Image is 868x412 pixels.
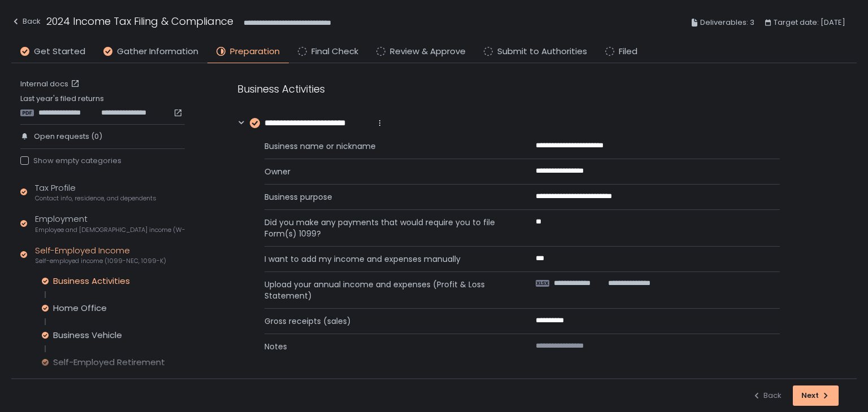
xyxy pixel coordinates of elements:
[774,16,845,29] span: Target date: [DATE]
[793,385,839,406] button: Next
[264,141,509,152] span: Business name or nickname
[237,81,780,97] div: Business Activities
[34,132,102,142] span: Open requests (0)
[34,45,85,58] span: Get Started
[619,45,637,58] span: Filed
[264,253,509,265] span: I want to add my income and expenses manually
[801,391,830,401] div: Next
[35,182,157,203] div: Tax Profile
[264,341,509,352] span: Notes
[53,330,122,341] div: Business Vehicle
[35,244,166,266] div: Self-Employed Income
[46,14,233,29] h1: 2024 Income Tax Filing & Compliance
[264,191,509,203] span: Business purpose
[390,45,466,58] span: Review & Approve
[752,391,782,401] div: Back
[53,275,130,287] div: Business Activities
[35,194,157,203] span: Contact info, residence, and dependents
[35,213,185,234] div: Employment
[264,315,509,327] span: Gross receipts (sales)
[230,45,280,58] span: Preparation
[264,166,509,177] span: Owner
[264,217,509,239] span: Did you make any payments that would require you to file Form(s) 1099?
[311,45,358,58] span: Final Check
[20,94,185,117] div: Last year's filed returns
[20,79,82,89] a: Internal docs
[497,45,587,58] span: Submit to Authorities
[53,357,165,368] div: Self-Employed Retirement
[11,14,41,32] button: Back
[264,279,509,301] span: Upload your annual income and expenses (Profit & Loss Statement)
[752,385,782,406] button: Back
[35,257,166,265] span: Self-employed income (1099-NEC, 1099-K)
[700,16,754,29] span: Deliverables: 3
[11,15,41,28] div: Back
[35,226,185,234] span: Employee and [DEMOGRAPHIC_DATA] income (W-2s)
[117,45,198,58] span: Gather Information
[53,303,107,314] div: Home Office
